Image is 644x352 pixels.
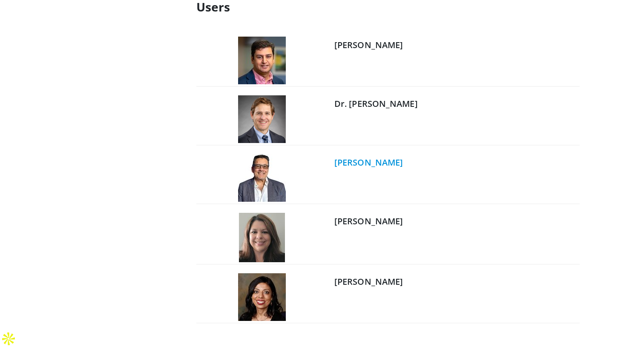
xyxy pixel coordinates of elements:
[238,95,286,143] img: Dr. Diego Hijano
[239,213,285,262] img: Dr. Jessica Zering
[238,37,286,84] img: Dr. Amesh Adalja
[334,215,403,227] a: [PERSON_NAME]
[238,273,286,321] img: Dr. Monica Gandhi
[334,157,403,168] a: [PERSON_NAME]
[334,276,403,287] a: [PERSON_NAME]
[334,39,403,51] a: [PERSON_NAME]
[334,98,418,109] a: Dr. [PERSON_NAME]
[238,154,286,202] img: Dr. Enrique Chacon-Cruz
